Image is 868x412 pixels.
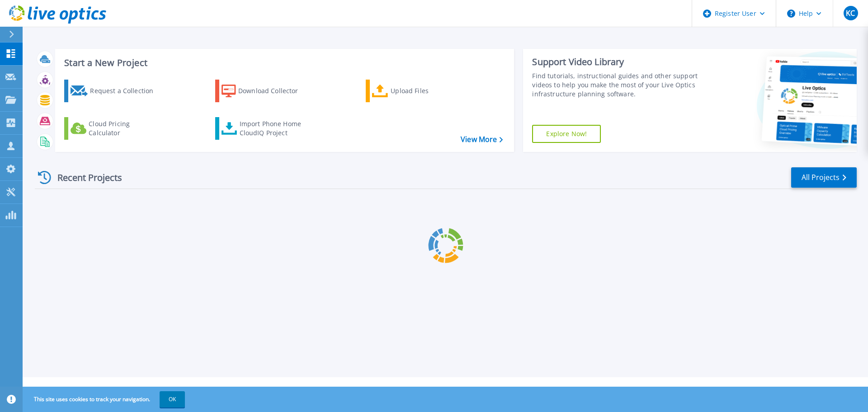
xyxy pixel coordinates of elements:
[791,167,857,188] a: All Projects
[391,82,463,100] div: Upload Files
[64,117,165,140] a: Cloud Pricing Calculator
[240,119,310,137] div: Import Phone Home CloudIQ Project
[90,82,162,100] div: Request a Collection
[64,58,503,68] h3: Start a New Project
[64,80,165,102] a: Request a Collection
[160,391,185,407] button: OK
[215,80,316,102] a: Download Collector
[25,391,185,407] span: This site uses cookies to track your navigation.
[366,80,467,102] a: Upload Files
[35,166,134,189] div: Recent Projects
[532,71,702,99] div: Find tutorials, instructional guides and other support videos to help you make the most of your L...
[532,125,601,143] a: Explore Now!
[846,9,855,17] span: KC
[461,135,503,144] a: View More
[89,119,161,137] div: Cloud Pricing Calculator
[238,82,311,100] div: Download Collector
[532,56,702,68] div: Support Video Library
